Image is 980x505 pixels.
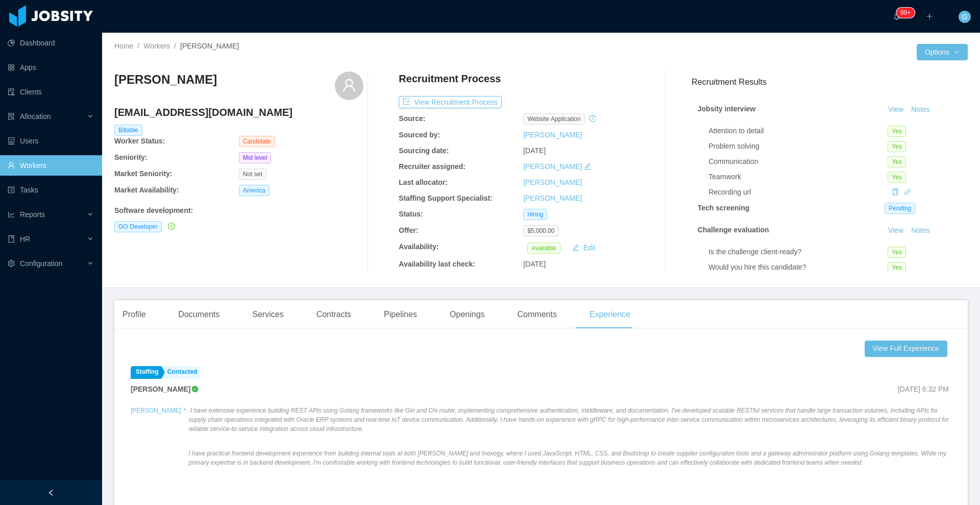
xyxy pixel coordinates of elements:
[584,163,591,170] i: icon: edit
[8,260,15,267] i: icon: setting
[8,211,15,218] i: icon: line-chart
[885,105,907,113] a: View
[888,156,906,167] span: Yes
[376,300,425,329] div: Pipelines
[399,98,502,106] a: icon: exportView Recruitment Process
[114,300,154,329] div: Profile
[865,341,951,357] a: View Full Experience
[399,178,448,186] b: Last allocator:
[708,126,888,136] div: Attention to detail
[865,341,947,357] button: View Full Experience
[399,96,502,108] button: icon: exportView Recruitment Process
[523,225,558,236] span: $5,000.00
[698,204,750,212] strong: Tech screening
[893,13,900,20] i: icon: bell
[698,105,756,113] strong: Jobsity interview
[399,260,475,268] b: Availability last check:
[131,407,181,414] a: [PERSON_NAME]
[962,11,968,23] span: G
[308,300,359,329] div: Contracts
[114,186,179,194] b: Market Availability:
[708,187,888,198] div: Recording url
[904,188,911,196] i: icon: link
[114,125,142,136] span: Billable
[523,113,585,125] span: website application
[114,170,173,178] b: Market Seniority:
[180,42,239,50] span: [PERSON_NAME]
[523,260,546,268] span: [DATE]
[708,156,888,167] div: Communication
[888,247,906,258] span: Yes
[926,13,933,20] i: icon: plus
[188,407,949,432] em: I have extensive experience building REST APIs using Golang frameworks like Gin and Chi router, i...
[239,152,271,163] span: Mid level
[239,169,266,180] span: Not set
[20,235,30,243] span: HR
[114,42,133,50] a: Home
[399,114,425,123] b: Source:
[8,33,94,53] a: icon: pie-chartDashboard
[523,147,546,155] span: [DATE]
[162,366,200,379] a: Contacted
[399,194,493,202] b: Staffing Support Specialist:
[399,131,440,139] b: Sourced by:
[114,153,148,161] b: Seniority:
[114,137,165,145] b: Worker Status:
[8,131,94,151] a: icon: robotUsers
[708,247,888,257] div: Is the challenge client-ready?
[898,385,949,393] span: [DATE] 6:32 PM
[114,221,162,232] span: GO Developer
[523,162,582,171] a: [PERSON_NAME]
[131,366,161,379] a: Staffing
[885,226,907,234] a: View
[399,243,438,251] b: Availability:
[523,178,582,186] a: [PERSON_NAME]
[581,300,639,329] div: Experience
[20,210,45,219] span: Reports
[8,180,94,200] a: icon: profileTasks
[509,300,565,329] div: Comments
[892,187,899,198] div: Copy
[114,206,193,214] b: Software development :
[20,112,51,121] span: Allocation
[888,172,906,183] span: Yes
[888,141,906,152] span: Yes
[168,223,175,230] i: icon: check-circle
[708,141,888,152] div: Problem solving
[568,242,600,254] button: icon: editEdit
[399,210,423,218] b: Status:
[523,209,547,220] span: Hiring
[166,222,175,230] a: icon: check-circle
[114,71,217,88] h3: [PERSON_NAME]
[708,262,888,273] div: Would you hire this candidate?
[239,185,269,196] span: America
[904,188,911,196] a: icon: link
[114,105,363,119] h4: [EMAIL_ADDRESS][DOMAIN_NAME]
[399,147,449,155] b: Sourcing date:
[708,172,888,182] div: Teamwork
[523,194,582,202] a: [PERSON_NAME]
[137,42,139,50] span: /
[8,82,94,102] a: icon: auditClients
[692,76,968,88] h3: Recruitment Results
[8,155,94,176] a: icon: userWorkers
[8,113,15,120] i: icon: solution
[244,300,291,329] div: Services
[399,162,465,171] b: Recruiter assigned:
[342,78,356,92] i: icon: user
[174,42,176,50] span: /
[399,71,501,86] h4: Recruitment Process
[892,188,899,196] i: icon: copy
[20,259,62,268] span: Configuration
[917,44,968,60] button: Optionsicon: down
[888,262,906,273] span: Yes
[589,115,596,122] i: icon: history
[907,225,934,237] button: Notes
[896,8,915,18] sup: 218
[8,235,15,243] i: icon: book
[188,450,946,466] em: I have practical frontend development experience from building internal tools at both [PERSON_NAM...
[131,385,190,393] strong: [PERSON_NAME]
[8,57,94,78] a: icon: appstoreApps
[888,126,906,137] span: Yes
[885,203,915,214] span: Pending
